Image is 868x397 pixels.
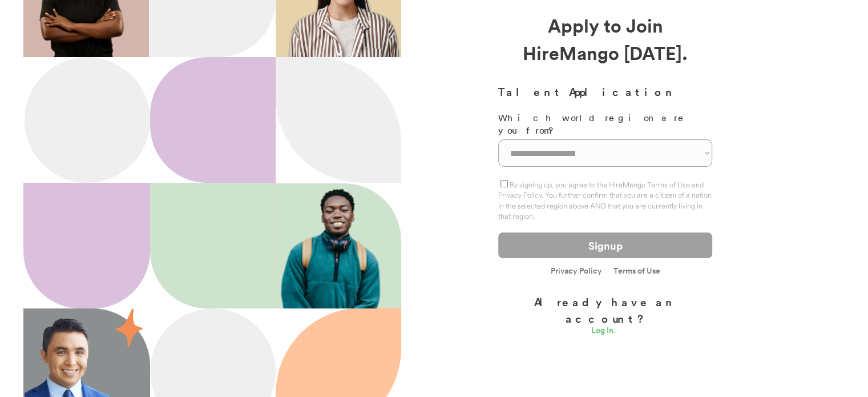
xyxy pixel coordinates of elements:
[116,308,143,347] img: 55
[613,267,660,275] a: Terms of Use
[498,83,712,100] h3: Talent Application
[498,232,712,258] button: Signup
[498,11,712,66] div: Apply to Join HireMango [DATE].
[498,180,712,220] label: By signing up, you agree to the HireMango Terms of Use and Privacy Policy. You further confirm th...
[498,111,712,137] div: Which world region are you from?
[498,294,712,326] div: Already have an account?
[551,267,602,276] a: Privacy Policy
[276,184,391,308] img: 202x218.png
[25,57,150,183] img: Ellipse%2012
[591,326,620,338] a: Log In.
